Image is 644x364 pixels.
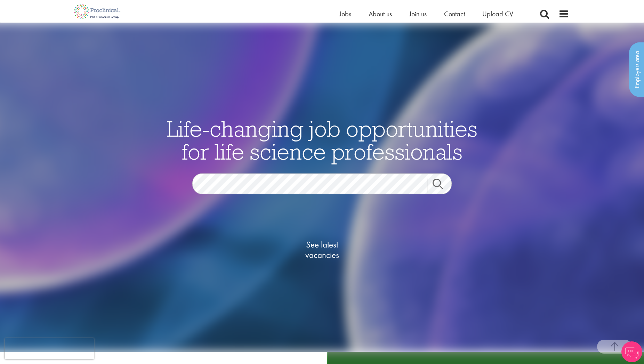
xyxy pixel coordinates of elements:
a: Contact [444,9,465,18]
a: About us [369,9,392,18]
span: Life-changing job opportunities for life science professionals [167,114,477,165]
span: See latest vacancies [287,239,357,260]
iframe: reCAPTCHA [5,338,94,359]
a: Join us [409,9,427,18]
img: Chatbot [621,341,642,362]
a: Jobs [339,9,351,18]
a: Upload CV [482,9,513,18]
a: See latestvacancies [287,211,357,288]
a: Job search submit button [427,178,457,192]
